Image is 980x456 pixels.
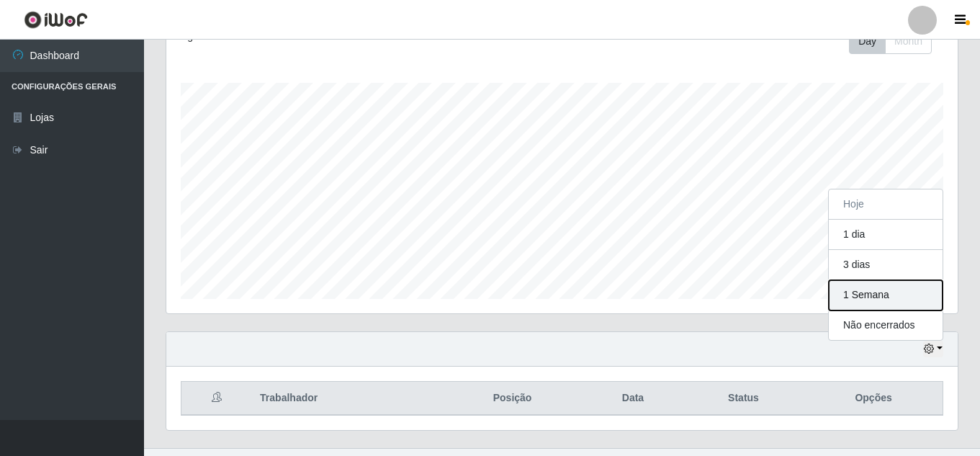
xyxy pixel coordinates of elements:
[885,29,932,54] button: Month
[829,310,943,340] button: Não encerrados
[849,29,932,54] div: First group
[583,382,683,416] th: Data
[829,250,943,280] button: 3 dias
[829,280,943,310] button: 1 Semana
[849,29,886,54] button: Day
[829,220,943,250] button: 1 dia
[24,11,88,29] img: CoreUI Logo
[683,382,804,416] th: Status
[441,382,583,416] th: Posição
[829,189,943,220] button: Hoje
[804,382,943,416] th: Opções
[251,382,441,416] th: Trabalhador
[849,29,943,54] div: Toolbar with button groups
